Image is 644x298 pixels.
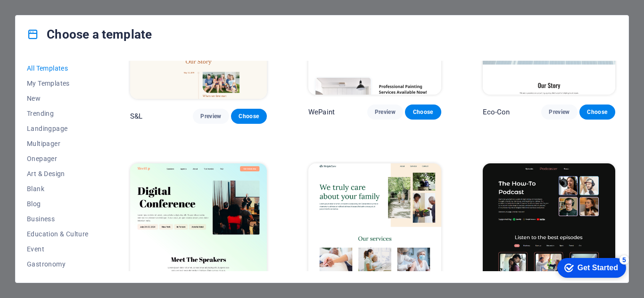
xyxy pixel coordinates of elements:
span: Choose [587,108,608,116]
button: Blank [27,181,89,196]
button: My Templates [27,76,89,91]
img: Help & Care [308,163,441,285]
span: Gastronomy [27,260,89,268]
span: New [27,95,89,102]
span: All Templates [27,64,89,72]
span: Education & Culture [27,230,89,238]
p: S&L [130,112,142,121]
span: Preview [549,108,570,116]
button: New [27,91,89,106]
button: Trending [27,106,89,121]
span: Art & Design [27,170,89,177]
p: WePaint [308,107,335,117]
span: Blog [27,200,89,208]
span: Preview [375,108,396,116]
p: Eco-Con [483,107,510,117]
button: Preview [367,105,403,120]
div: Get Started 5 items remaining, 0% complete [8,5,76,24]
div: Get Started [28,10,68,19]
span: Business [27,215,89,223]
span: Choose [413,108,433,116]
button: Landingpage [27,121,89,136]
button: Preview [541,105,577,120]
img: Podcaster [483,163,616,285]
button: Choose [405,105,441,120]
span: Preview [200,113,221,120]
button: Choose [231,109,267,124]
button: Gastronomy [27,257,89,272]
h4: Choose a template [27,27,152,42]
span: Landingpage [27,125,89,132]
div: 5 [70,2,79,11]
img: MeetUp [130,163,267,290]
span: My Templates [27,80,89,87]
button: Preview [193,109,229,124]
button: Blog [27,196,89,211]
button: Art & Design [27,166,89,181]
button: Onepager [27,151,89,166]
button: Event [27,242,89,257]
button: Education & Culture [27,226,89,242]
span: Onepager [27,155,89,162]
span: Trending [27,110,89,117]
span: Blank [27,185,89,193]
span: Choose [239,113,259,120]
button: Multipager [27,136,89,151]
button: All Templates [27,61,89,76]
button: Choose [579,105,615,120]
span: Event [27,245,89,253]
span: Multipager [27,140,89,147]
button: Business [27,211,89,226]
